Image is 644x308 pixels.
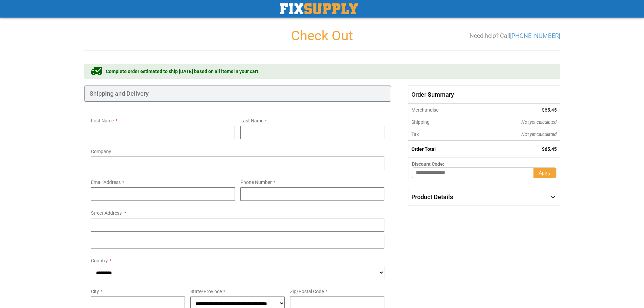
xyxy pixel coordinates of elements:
span: Last Name [240,118,263,123]
strong: Order Total [411,146,436,152]
span: City [91,289,99,294]
span: Not yet calculated [521,132,557,137]
h1: Check Out [84,28,560,43]
span: Company [91,149,111,154]
a: [PHONE_NUMBER] [510,32,560,39]
span: Order Summary [408,86,560,104]
span: First Name [91,118,114,123]
span: State/Province [190,289,222,294]
span: Not yet calculated [521,119,557,125]
a: store logo [280,3,358,14]
span: Phone Number [240,180,272,185]
span: Discount Code: [412,161,444,167]
div: Shipping and Delivery [84,86,391,102]
span: Product Details [411,193,453,200]
span: Street Address [91,210,122,216]
button: Apply [533,167,556,178]
span: $65.45 [542,146,557,152]
span: Country [91,258,108,263]
th: Merchandise [408,104,476,116]
span: Shipping [411,119,430,125]
th: Tax [408,128,476,141]
img: Fix Industrial Supply [280,3,358,14]
span: Apply [539,170,551,175]
span: Zip/Postal Code [290,289,324,294]
span: $65.45 [542,107,557,113]
span: Email Address [91,180,121,185]
span: Complete order estimated to ship [DATE] based on all items in your cart. [106,68,260,75]
h3: Need help? Call [470,32,560,39]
